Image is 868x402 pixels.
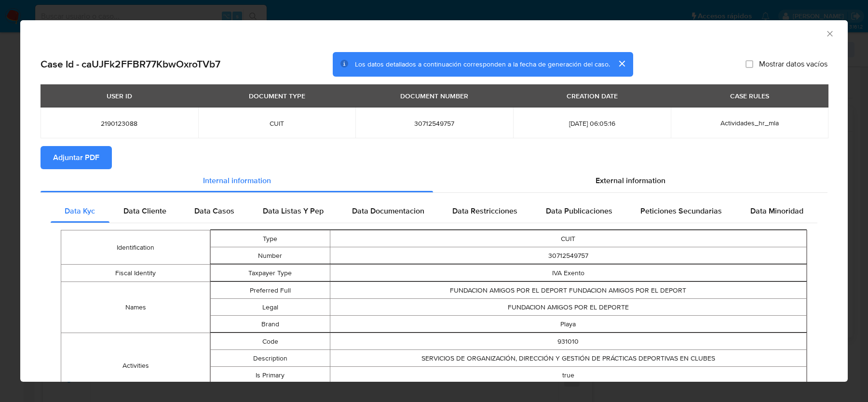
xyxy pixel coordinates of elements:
[211,316,330,333] td: Brand
[355,59,610,69] span: Los datos detallados a continuación corresponden a la fecha de generación del caso.
[546,205,612,216] span: Data Publicaciones
[330,299,807,316] td: FUNDACION AMIGOS POR EL DEPORTE
[610,52,633,75] button: cerrar
[51,200,817,223] div: Detailed internal info
[746,60,753,68] input: Mostrar datos vacíos
[211,230,330,247] td: Type
[330,230,807,247] td: CUIT
[750,205,803,216] span: Data Minoridad
[759,59,827,69] span: Mostrar datos vacíos
[330,333,807,350] td: 931010
[596,175,665,186] span: External information
[452,205,517,216] span: Data Restricciones
[394,88,474,104] div: DOCUMENT NUMBER
[525,119,659,128] span: [DATE] 06:05:16
[61,230,210,265] td: Identification
[330,316,807,333] td: Playa
[211,350,330,367] td: Description
[211,282,330,299] td: Preferred Full
[211,265,330,281] td: Taxpayer Type
[263,205,324,216] span: Data Listas Y Pep
[640,205,722,216] span: Peticiones Secundarias
[367,119,502,128] span: 30712549757
[330,350,807,367] td: SERVICIOS DE ORGANIZACIÓN, DIRECCIÓN Y GESTIÓN DE PRÁCTICAS DEPORTIVAS EN CLUBES
[210,119,344,128] span: CUIT
[330,367,807,384] td: true
[330,265,807,281] td: IVA Exento
[330,282,807,299] td: FUNDACION AMIGOS POR EL DEPORT FUNDACION AMIGOS POR EL DEPORT
[211,333,330,350] td: Code
[720,118,779,128] span: Actividades_hr_mla
[41,146,112,169] button: Adjuntar PDF
[203,175,271,186] span: Internal information
[724,88,775,104] div: CASE RULES
[101,88,138,104] div: USER ID
[330,247,807,264] td: 30712549757
[352,205,424,216] span: Data Documentacion
[211,367,330,384] td: Is Primary
[53,147,99,168] span: Adjuntar PDF
[52,119,187,128] span: 2190123088
[20,20,848,382] div: closure-recommendation-modal
[61,282,210,333] td: Names
[123,205,166,216] span: Data Cliente
[211,299,330,316] td: Legal
[211,247,330,264] td: Number
[825,29,834,38] button: Cerrar ventana
[243,88,311,104] div: DOCUMENT TYPE
[41,169,827,192] div: Detailed info
[61,265,210,282] td: Fiscal Identity
[194,205,234,216] span: Data Casos
[61,333,210,399] td: Activities
[65,205,95,216] span: Data Kyc
[561,88,624,104] div: CREATION DATE
[41,58,220,70] h2: Case Id - caUJFk2FFBR77KbwOxroTVb7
